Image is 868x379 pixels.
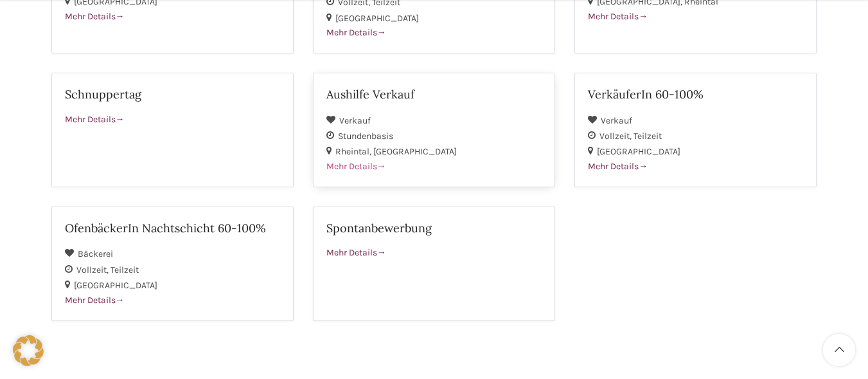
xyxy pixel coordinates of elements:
[588,11,648,22] span: Mehr Details
[588,161,648,172] span: Mehr Details
[78,248,113,259] span: Bäckerei
[588,86,803,102] h2: VerkäuferIn 60-100%
[373,146,457,157] span: [GEOGRAPHIC_DATA]
[823,334,855,366] a: Scroll to top button
[65,86,280,102] h2: Schnuppertag
[326,220,542,236] h2: Spontanbewerbung
[65,220,280,236] h2: OfenbäckerIn Nachtschicht 60-100%
[76,264,111,275] span: Vollzeit
[326,86,542,102] h2: Aushilfe Verkauf
[574,73,817,187] a: VerkäuferIn 60-100% Verkauf Vollzeit Teilzeit [GEOGRAPHIC_DATA] Mehr Details
[335,146,373,157] span: Rheintal
[326,247,386,258] span: Mehr Details
[338,131,393,142] span: Stundenbasis
[599,131,633,142] span: Vollzeit
[601,115,632,126] span: Verkauf
[111,264,139,275] span: Teilzeit
[313,207,555,321] a: Spontanbewerbung Mehr Details
[597,146,680,157] span: [GEOGRAPHIC_DATA]
[335,13,419,24] span: [GEOGRAPHIC_DATA]
[65,11,125,22] span: Mehr Details
[51,207,294,321] a: OfenbäckerIn Nachtschicht 60-100% Bäckerei Vollzeit Teilzeit [GEOGRAPHIC_DATA] Mehr Details
[65,114,125,125] span: Mehr Details
[633,131,662,142] span: Teilzeit
[74,280,157,291] span: [GEOGRAPHIC_DATA]
[65,295,125,306] span: Mehr Details
[313,73,555,187] a: Aushilfe Verkauf Verkauf Stundenbasis Rheintal [GEOGRAPHIC_DATA] Mehr Details
[51,73,294,187] a: Schnuppertag Mehr Details
[326,161,386,172] span: Mehr Details
[339,115,371,126] span: Verkauf
[326,27,386,38] span: Mehr Details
